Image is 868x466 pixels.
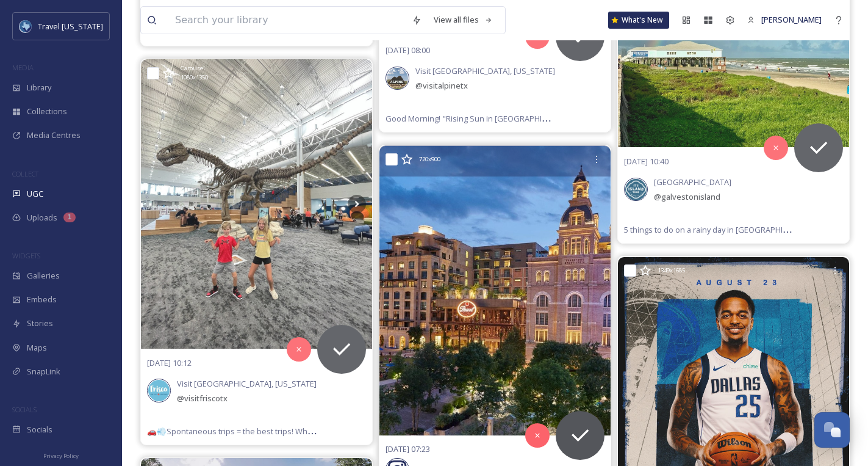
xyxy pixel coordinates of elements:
img: 472125816_2045462299238531_1781526396231031999_n.jpg [625,179,647,200]
span: Embeds [27,294,57,305]
img: 472515962_1584914808803092_3602109029822279366_n.jpg [148,380,170,401]
img: Just minutes from San Antonio’s best sights ✨ From historic landmarks to foodie favorites, the be... [379,146,611,435]
span: Carousel [181,64,205,73]
a: [PERSON_NAME] [741,8,828,32]
span: SnapLink [27,366,60,377]
span: Uploads [27,212,57,224]
span: COLLECT [12,169,38,178]
a: What's New [608,12,669,29]
span: WIDGETS [12,251,40,260]
span: Library [27,82,51,93]
span: 🚗💨Spontaneous trips = the best trips! Who’s down? 🙌 [147,425,356,437]
span: @ visitalpinetx [415,80,468,91]
span: [DATE] 10:40 [624,156,669,167]
span: SOCIALS [12,405,37,414]
span: UGC [27,188,43,200]
span: 720 x 900 [419,155,440,164]
input: Search your library [169,7,406,34]
div: 1 [63,213,76,222]
span: Visit [GEOGRAPHIC_DATA], [US_STATE] [177,378,317,389]
span: [PERSON_NAME] [761,14,822,25]
img: images%20%281%29.jpeg [20,20,32,32]
span: [DATE] 07:23 [386,443,430,454]
span: @ visitfriscotx [177,393,228,404]
span: 1349 x 1685 [658,266,685,275]
a: View all files [428,8,499,32]
span: @ galvestonisland [654,191,720,202]
span: Galleries [27,270,60,282]
span: [DATE] 10:12 [147,357,192,368]
span: Socials [27,424,52,435]
span: Collections [27,106,67,117]
span: 1080 x 1350 [181,73,208,82]
span: Maps [27,342,47,354]
button: Open Chat [814,412,850,448]
span: MEDIA [12,63,34,72]
span: Privacy Policy [43,452,79,460]
span: [GEOGRAPHIC_DATA] [654,177,731,187]
span: [DATE] 08:00 [386,45,430,56]
img: 37038149_264668580994132_8124677956103569408_n.jpg [387,68,408,89]
span: Stories [27,318,53,329]
a: Privacy Policy [43,448,79,462]
span: Visit [GEOGRAPHIC_DATA], [US_STATE] [415,65,555,76]
span: Media Centres [27,129,81,141]
span: Travel [US_STATE] [38,21,103,32]
img: 🚗💨Spontaneous trips = the best trips! Who’s down? 🙌 [141,59,372,349]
